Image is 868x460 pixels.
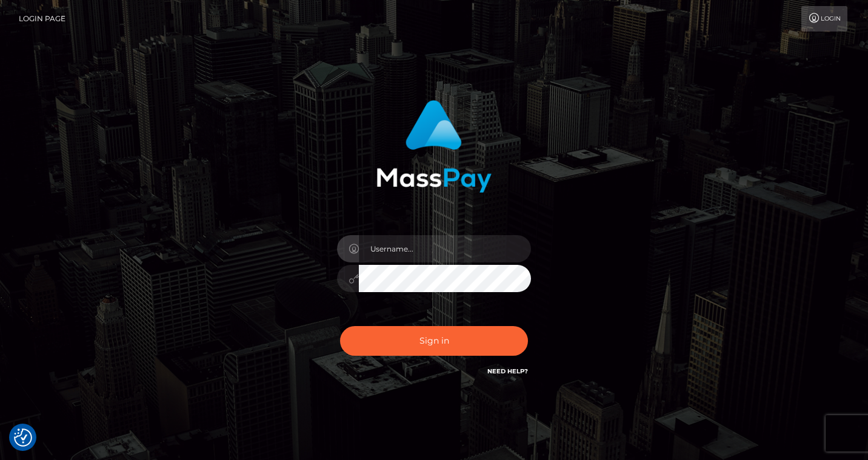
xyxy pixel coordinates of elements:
a: Login Page [19,6,65,32]
a: Login [801,6,847,32]
img: Revisit consent button [14,428,32,447]
img: MassPay Login [376,100,492,193]
button: Sign in [340,326,528,356]
button: Consent Preferences [14,428,32,447]
a: Need Help? [487,367,528,375]
input: Username... [359,235,531,262]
